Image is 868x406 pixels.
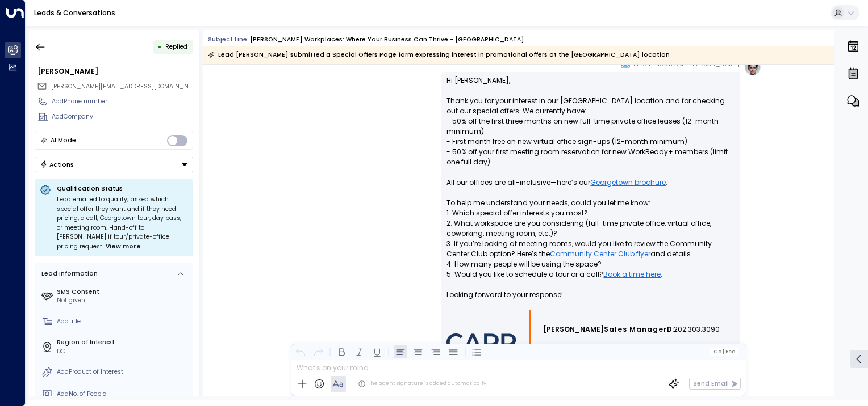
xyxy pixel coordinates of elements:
[51,135,76,146] div: AI Mode
[39,269,98,278] div: Lead Information
[744,59,761,76] img: profile-logo.png
[543,324,604,335] span: [PERSON_NAME]
[294,345,307,358] button: Undo
[57,287,190,297] label: SMS Consent
[358,380,486,388] div: The agent signature is added automatically
[674,324,720,335] span: 202.303.3090
[690,59,740,70] span: [PERSON_NAME]
[722,349,724,354] span: |
[57,338,190,347] label: Region of Interest
[446,75,735,310] p: Hi [PERSON_NAME], Thank you for your interest in our [GEOGRAPHIC_DATA] location and for checking ...
[446,310,735,386] div: Signature
[311,345,325,358] button: Redo
[208,35,249,44] span: Subject Line:
[165,43,187,51] span: Replied
[604,324,667,335] span: Sales Manager
[51,82,203,91] span: [PERSON_NAME][EMAIL_ADDRESS][DOMAIN_NAME]
[51,82,193,91] span: chris@foundationpublic.com
[57,347,190,356] div: DC
[52,97,193,106] div: AddPhone number
[34,8,115,18] a: Leads & Conversations
[37,66,193,77] div: [PERSON_NAME]
[550,249,650,259] a: Community Center Club flyer
[590,177,666,188] a: Georgetown brochure
[158,39,162,54] div: •
[653,59,656,70] span: •
[713,349,735,354] span: Cc Bcc
[446,333,516,361] img: AIorK4wmdUJwxG-Ohli4_RqUq38BnJAHKKEYH_xSlvu27wjOc-0oQwkM4SVe9z6dKjMHFqNbWJnNn1sJRSAT
[106,242,141,252] span: View more
[710,348,738,356] button: Cc|Bcc
[57,367,190,377] div: AddProduct of Interest
[603,269,661,280] a: Book a time here
[57,195,188,251] div: Lead emailed to qualify; asked which special offer they want and if they need pricing, a call, Ge...
[667,324,674,335] span: D:
[658,59,683,70] span: 10:25 AM
[57,296,190,305] div: Not given
[208,49,670,61] div: Lead [PERSON_NAME] submitted a Special Offers Page form expressing interest in promotional offers...
[40,160,74,168] div: Actions
[35,157,193,172] button: Actions
[633,59,650,70] span: Email
[686,59,688,70] span: •
[57,184,188,193] p: Qualification Status
[35,157,193,172] div: Button group with a nested menu
[250,35,524,44] div: [PERSON_NAME] Workplaces: Where Your Business Can Thrive - [GEOGRAPHIC_DATA]
[52,112,193,121] div: AddCompany
[57,317,190,326] div: AddTitle
[57,390,190,399] div: AddNo. of People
